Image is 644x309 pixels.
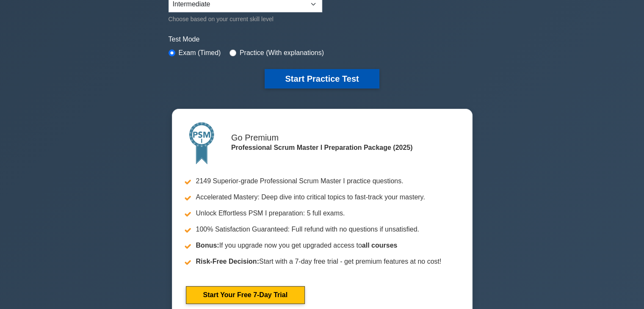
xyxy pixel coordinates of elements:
[186,286,305,304] a: Start Your Free 7-Day Trial
[240,48,324,58] label: Practice (With explanations)
[179,48,221,58] label: Exam (Timed)
[265,69,379,88] button: Start Practice Test
[169,14,322,24] div: Choose based on your current skill level
[169,34,476,44] label: Test Mode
